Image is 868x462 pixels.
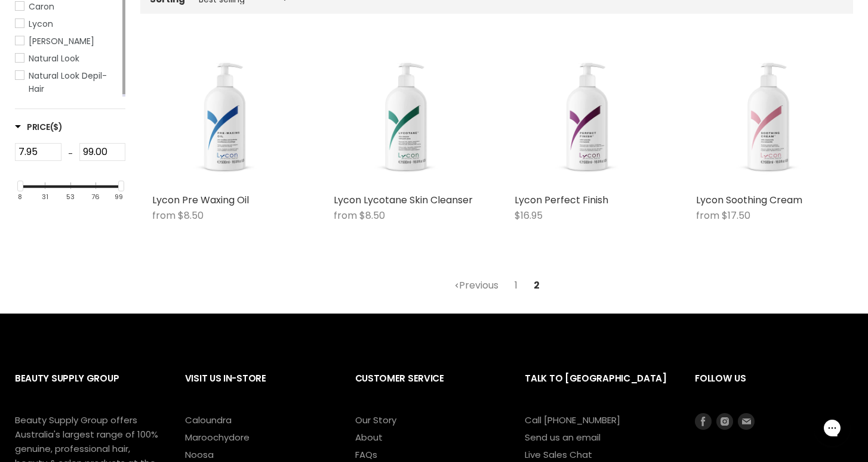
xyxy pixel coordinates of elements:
[152,42,298,188] img: Lycon Pre Waxing Oil
[15,143,61,161] input: Min Price
[525,414,620,426] a: Call [PHONE_NUMBER]
[18,193,22,201] div: 8
[334,193,473,207] a: Lycon Lycotane Skin Cleanser
[515,42,660,188] img: Lycon Perfect Finish
[15,121,63,133] h3: Price($)
[355,431,383,444] a: About
[515,209,543,222] span: $16.95
[29,1,54,13] span: Caron
[15,69,120,95] a: Natural Look Depil-Hair
[695,364,853,413] h2: Follow us
[15,35,120,48] a: Mancine
[355,448,377,461] a: FAQs
[152,209,176,222] span: from
[334,209,357,222] span: from
[15,52,120,65] a: Natural Look
[527,275,546,296] span: 2
[359,209,385,222] span: $8.50
[334,42,479,188] img: Lycon Lycotane Skin Cleanser
[185,448,214,461] a: Noosa
[61,143,79,165] div: -
[808,406,856,450] iframe: Gorgias live chat messenger
[79,143,126,161] input: Max Price
[15,121,63,133] span: Price
[29,35,94,47] span: [PERSON_NAME]
[115,193,123,201] div: 99
[15,364,161,413] h2: Beauty Supply Group
[152,193,249,207] a: Lycon Pre Waxing Oil
[50,121,63,133] span: ($)
[185,364,331,413] h2: Visit Us In-Store
[696,193,802,207] a: Lycon Soothing Cream
[178,209,204,222] span: $8.50
[448,275,505,296] a: Previous
[525,364,671,413] h2: Talk to [GEOGRAPHIC_DATA]
[15,17,120,30] a: Lycon
[508,275,524,296] a: 1
[696,42,842,188] img: Lycon Soothing Cream
[696,209,719,222] span: from
[185,414,232,426] a: Caloundra
[525,431,601,444] a: Send us an email
[355,364,501,413] h2: Customer Service
[42,193,48,201] div: 31
[29,18,53,30] span: Lycon
[525,448,592,461] a: Live Sales Chat
[29,70,107,95] span: Natural Look Depil-Hair
[722,209,750,222] span: $17.50
[91,193,100,201] div: 76
[185,431,250,444] a: Maroochydore
[355,414,396,426] a: Our Story
[515,193,608,207] a: Lycon Perfect Finish
[29,52,79,64] span: Natural Look
[66,193,75,201] div: 53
